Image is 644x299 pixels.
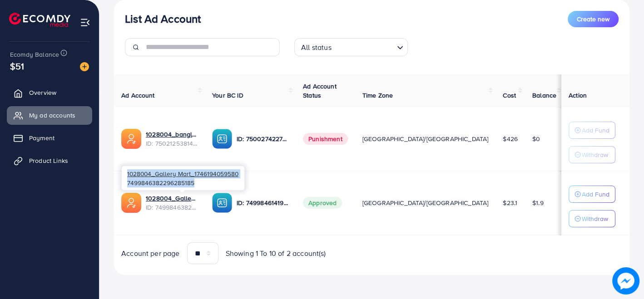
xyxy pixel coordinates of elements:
span: Ecomdy Balance [10,50,59,59]
p: ID: 7500274227174621192 [237,133,288,144]
p: Add Fund [582,189,609,200]
span: $51 [10,59,24,73]
span: Showing 1 To 10 of 2 account(s) [226,248,326,259]
span: ID: 7502125381466603538 [146,139,198,148]
span: $426 [503,134,518,143]
img: image [613,268,639,294]
p: Withdraw [582,213,608,224]
span: Payment [29,133,54,142]
p: Add Fund [582,125,609,136]
img: ic-ads-acc.e4c84228.svg [121,193,141,213]
span: Punishment [303,133,348,145]
span: 1028004_Gallery Mart_1746194059580 [127,169,238,178]
p: ID: 7499846141904224272 [237,197,288,208]
span: Ad Account [121,91,155,100]
img: menu [80,17,90,28]
a: Overview [7,83,92,102]
img: logo [9,13,70,27]
img: ic-ads-acc.e4c84228.svg [121,129,141,149]
input: Search for option [334,39,393,54]
div: Search for option [294,38,408,56]
button: Withdraw [569,146,615,163]
span: Time Zone [362,91,393,100]
span: ID: 7499846382296285185 [146,203,198,212]
button: Withdraw [569,210,615,227]
span: Balance [532,91,556,100]
span: My ad accounts [29,111,75,120]
a: Payment [7,129,92,147]
a: Product Links [7,152,92,170]
a: 1028004_Gallery Mart_1746194059580 [146,194,198,203]
span: Your BC ID [212,91,243,100]
span: $23.1 [503,198,517,207]
span: Cost [503,91,516,100]
div: <span class='underline'>1028004_bangles_1746724847065</span></br>7502125381466603538 [146,130,198,148]
button: Add Fund [569,122,615,139]
h3: List Ad Account [125,12,201,25]
span: [GEOGRAPHIC_DATA]/[GEOGRAPHIC_DATA] [362,134,489,143]
a: My ad accounts [7,106,92,124]
span: Account per page [121,248,180,259]
span: Approved [303,197,342,209]
span: All status [299,41,333,54]
img: image [80,62,89,71]
span: Action [569,91,587,100]
span: Create new [577,15,609,24]
button: Create new [568,11,619,27]
img: ic-ba-acc.ded83a64.svg [212,129,232,149]
span: $0 [532,134,540,143]
span: Product Links [29,156,68,165]
span: $1.9 [532,198,544,207]
button: Add Fund [569,186,615,203]
div: 7499846382296285185 [122,166,244,190]
p: Withdraw [582,149,608,160]
span: [GEOGRAPHIC_DATA]/[GEOGRAPHIC_DATA] [362,198,489,207]
a: 1028004_bangles_1746724847065 [146,130,198,139]
img: ic-ba-acc.ded83a64.svg [212,193,232,213]
span: Ad Account Status [303,82,337,100]
span: Overview [29,88,56,97]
